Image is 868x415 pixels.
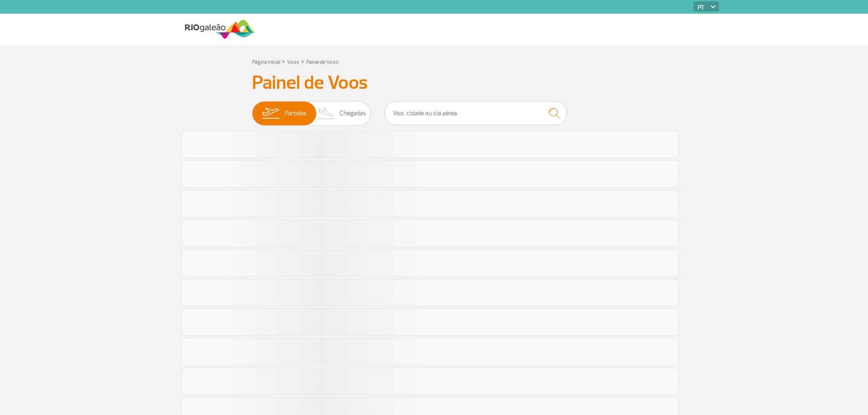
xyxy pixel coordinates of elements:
[306,59,339,66] a: Painel de Voos
[252,72,616,94] h3: Painel de Voos
[287,59,299,66] a: Voos
[252,59,280,66] a: Página Inicial
[385,101,567,125] input: Voo, cidade ou cia aérea
[282,56,285,67] a: >
[313,102,340,125] img: slider-desembarque
[301,56,304,67] a: >
[256,102,285,125] img: slider-embarque
[339,102,366,125] span: Chegadas
[285,102,307,125] span: Partidas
